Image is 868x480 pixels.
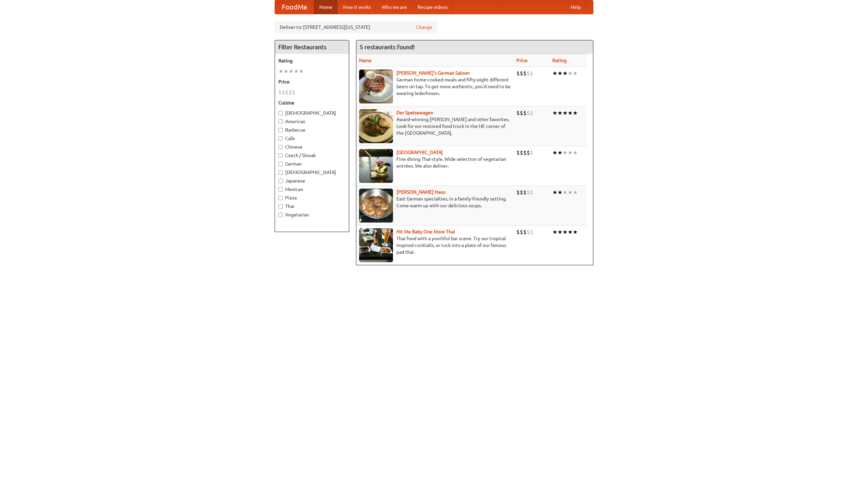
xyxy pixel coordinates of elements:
a: Price [516,58,528,63]
a: Rating [552,58,567,63]
li: ★ [568,109,573,117]
li: ★ [568,189,573,196]
li: ★ [278,68,283,75]
input: Pizza [278,196,283,200]
input: Cafe [278,136,283,141]
li: $ [520,189,523,196]
label: German [278,160,346,167]
li: $ [516,228,520,236]
li: $ [530,228,533,236]
li: $ [523,149,527,156]
li: $ [516,70,520,77]
li: $ [530,109,533,117]
p: German home-cooked meals and fifty-eight different beers on tap. To get more authentic, you'd nee... [359,76,511,97]
li: ★ [563,70,568,77]
li: ★ [573,228,578,236]
li: $ [527,109,530,117]
img: babythai.jpg [359,228,393,262]
li: $ [520,228,523,236]
li: ★ [552,149,557,156]
a: Who we are [376,0,412,14]
h5: Cuisine [278,99,346,106]
input: Barbecue [278,128,283,132]
label: Czech / Slovak [278,152,346,159]
a: Der Speisewagen [396,110,433,115]
a: Home [314,0,338,14]
li: ★ [573,149,578,156]
a: [PERSON_NAME] Haus [396,189,445,195]
a: [GEOGRAPHIC_DATA] [396,150,443,155]
li: ★ [568,149,573,156]
input: Mexican [278,187,283,192]
label: [DEMOGRAPHIC_DATA] [278,169,346,176]
img: kohlhaus.jpg [359,189,393,223]
li: $ [527,70,530,77]
li: $ [527,189,530,196]
li: ★ [563,189,568,196]
label: Vegetarian [278,211,346,218]
img: esthers.jpg [359,70,393,103]
li: ★ [299,68,304,75]
a: FoodMe [275,0,314,14]
li: ★ [557,149,563,156]
li: ★ [573,189,578,196]
input: Chinese [278,145,283,149]
li: $ [523,109,527,117]
h5: Rating [278,57,346,64]
li: $ [516,149,520,156]
label: Cafe [278,135,346,142]
a: Hit Me Baby One More Thai [396,229,455,234]
a: Recipe videos [412,0,453,14]
li: ★ [552,228,557,236]
label: Thai [278,203,346,210]
h4: Filter Restaurants [275,40,349,54]
input: [DEMOGRAPHIC_DATA] [278,111,283,115]
li: ★ [568,228,573,236]
p: Fine dining Thai-style. Wide selection of vegetarian entrées. We also deliver. [359,156,511,169]
li: ★ [552,70,557,77]
input: German [278,162,283,166]
img: satay.jpg [359,149,393,183]
li: ★ [552,189,557,196]
input: Czech / Slovak [278,153,283,158]
li: $ [530,149,533,156]
li: ★ [294,68,299,75]
li: ★ [557,228,563,236]
p: East German specialties, in a family-friendly setting. Come warm up with our delicious soups. [359,195,511,209]
li: $ [282,89,285,96]
li: $ [530,189,533,196]
li: $ [278,89,282,96]
p: Thai food with a youthful bar scene. Try our tropical inspired cocktails, or tuck into a plate of... [359,235,511,255]
li: $ [520,149,523,156]
li: $ [520,70,523,77]
p: Award-winning [PERSON_NAME] and other favorites. Look for our restored food truck in the NE corne... [359,116,511,136]
input: Thai [278,204,283,209]
a: [PERSON_NAME]'s German Saloon [396,70,470,76]
input: [DEMOGRAPHIC_DATA] [278,170,283,175]
li: ★ [557,70,563,77]
li: ★ [552,109,557,117]
li: $ [530,70,533,77]
label: Pizza [278,194,346,201]
input: Japanese [278,179,283,183]
li: $ [285,89,289,96]
li: ★ [283,68,289,75]
li: ★ [563,228,568,236]
li: ★ [563,109,568,117]
li: $ [523,70,527,77]
a: Help [565,0,586,14]
li: $ [523,189,527,196]
li: ★ [568,70,573,77]
li: $ [520,109,523,117]
label: Barbecue [278,127,346,133]
label: American [278,118,346,125]
input: Vegetarian [278,213,283,217]
label: Mexican [278,186,346,193]
img: speisewagen.jpg [359,109,393,143]
li: $ [289,89,292,96]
